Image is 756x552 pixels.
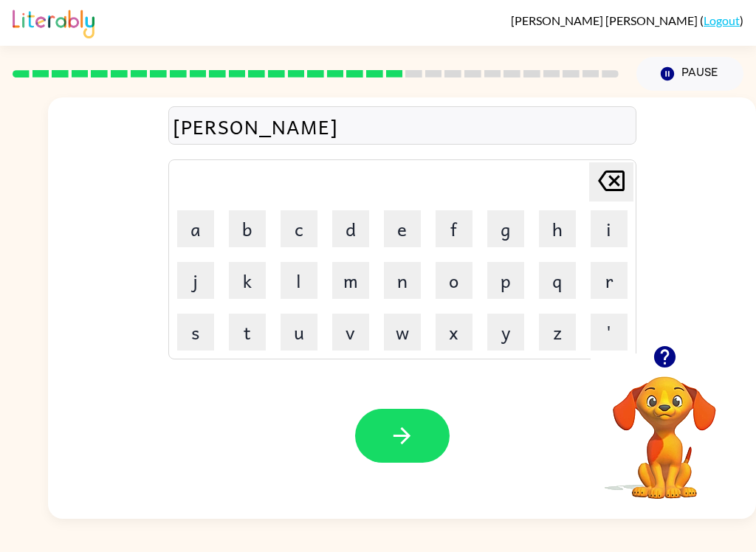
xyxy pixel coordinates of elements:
[436,314,472,351] button: x
[591,353,738,501] video: Your browser must support playing .mp4 files to use Literably. Please try using another browser.
[436,210,472,247] button: f
[229,314,266,351] button: t
[173,111,632,142] div: [PERSON_NAME]
[332,262,369,299] button: m
[539,314,576,351] button: z
[332,314,369,351] button: v
[384,262,421,299] button: n
[487,210,524,247] button: g
[539,210,576,247] button: h
[177,314,214,351] button: s
[281,262,317,299] button: l
[511,13,743,27] div: ( )
[281,314,317,351] button: u
[511,13,700,27] span: [PERSON_NAME] [PERSON_NAME]
[591,262,628,299] button: r
[487,314,524,351] button: y
[487,262,524,299] button: p
[229,210,266,247] button: b
[229,262,266,299] button: k
[704,13,740,27] a: Logout
[591,210,628,247] button: i
[436,262,472,299] button: o
[636,57,743,91] button: Pause
[384,210,421,247] button: e
[591,314,628,351] button: '
[281,210,317,247] button: c
[177,262,214,299] button: j
[177,210,214,247] button: a
[384,314,421,351] button: w
[539,262,576,299] button: q
[332,210,369,247] button: d
[13,6,94,38] img: Literably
